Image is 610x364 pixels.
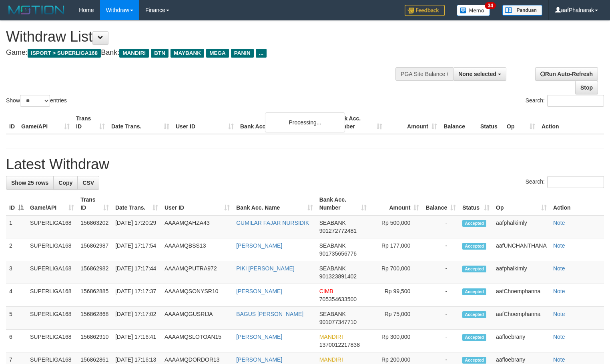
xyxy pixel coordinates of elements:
[462,266,486,272] span: Accepted
[553,220,565,226] a: Note
[82,180,94,186] span: CSV
[462,243,486,250] span: Accepted
[319,296,357,302] span: Copy 705354633500 to clipboard
[553,265,565,272] a: Note
[236,356,282,363] a: [PERSON_NAME]
[553,311,565,317] a: Note
[538,111,604,134] th: Action
[493,192,550,215] th: Op: activate to sort column ascending
[462,288,486,295] span: Accepted
[504,111,538,134] th: Op
[331,111,385,134] th: Bank Acc. Number
[319,311,346,317] span: SEABANK
[112,307,161,330] td: [DATE] 17:17:02
[6,29,399,45] h1: Withdraw List
[27,330,77,352] td: SUPERLIGA168
[370,284,423,307] td: Rp 99,500
[457,5,490,16] img: Button%20Memo.svg
[550,192,604,215] th: Action
[161,284,233,307] td: AAAAMQSONYSR10
[6,238,27,261] td: 2
[319,356,343,363] span: MANDIRI
[462,334,486,341] span: Accepted
[77,192,112,215] th: Trans ID: activate to sort column ascending
[6,307,27,330] td: 5
[319,250,357,257] span: Copy 901735656776 to clipboard
[422,192,459,215] th: Balance: activate to sort column ascending
[112,330,161,352] td: [DATE] 17:16:41
[171,49,204,58] span: MAYBANK
[319,220,346,226] span: SEABANK
[6,330,27,352] td: 6
[553,356,565,363] a: Note
[6,111,18,134] th: ID
[27,215,77,238] td: SUPERLIGA168
[236,288,282,294] a: [PERSON_NAME]
[319,242,346,249] span: SEABANK
[553,334,565,340] a: Note
[77,307,112,330] td: 156862868
[370,238,423,261] td: Rp 177,000
[231,49,254,58] span: PANIN
[422,330,459,352] td: -
[370,307,423,330] td: Rp 75,000
[493,238,550,261] td: aafUNCHANTHANA
[11,180,48,186] span: Show 25 rows
[18,111,73,134] th: Game/API
[6,49,399,57] h4: Game: Bank:
[77,238,112,261] td: 156862987
[458,71,496,77] span: None selected
[236,265,294,272] a: PIKI [PERSON_NAME]
[395,67,453,81] div: PGA Site Balance /
[385,111,440,134] th: Amount
[256,49,267,58] span: ...
[502,5,542,16] img: panduan.png
[53,176,78,190] a: Copy
[319,334,343,340] span: MANDIRI
[20,95,50,107] select: Showentries
[151,49,169,58] span: BTN
[112,238,161,261] td: [DATE] 17:17:54
[27,307,77,330] td: SUPERLIGA168
[6,284,27,307] td: 4
[316,192,370,215] th: Bank Acc. Number: activate to sort column ascending
[477,111,504,134] th: Status
[319,288,333,294] span: CIMB
[112,284,161,307] td: [DATE] 17:17:37
[553,288,565,294] a: Note
[112,261,161,284] td: [DATE] 17:17:44
[112,192,161,215] th: Date Trans.: activate to sort column ascending
[422,238,459,261] td: -
[236,334,282,340] a: [PERSON_NAME]
[108,111,173,134] th: Date Trans.
[161,261,233,284] td: AAAAMQPUTRA972
[535,67,598,81] a: Run Auto-Refresh
[493,307,550,330] td: aafChoemphanna
[77,261,112,284] td: 156862982
[405,5,445,16] img: Feedback.jpg
[161,215,233,238] td: AAAAMQAHZA43
[440,111,477,134] th: Balance
[236,242,282,249] a: [PERSON_NAME]
[462,357,486,364] span: Accepted
[28,49,101,58] span: ISPORT > SUPERLIGA168
[319,319,357,325] span: Copy 901077347710 to clipboard
[173,111,237,134] th: User ID
[493,284,550,307] td: aafChoemphanna
[265,112,345,132] div: Processing...
[161,192,233,215] th: User ID: activate to sort column ascending
[526,176,604,188] label: Search:
[493,215,550,238] td: aafphalkimly
[27,261,77,284] td: SUPERLIGA168
[493,261,550,284] td: aafphalkimly
[77,284,112,307] td: 156862885
[161,330,233,352] td: AAAAMQSLOTOAN15
[161,238,233,261] td: AAAAMQBSS13
[422,261,459,284] td: -
[422,307,459,330] td: -
[6,95,67,107] label: Show entries
[370,215,423,238] td: Rp 500,000
[319,342,360,348] span: Copy 1370012217838 to clipboard
[119,49,149,58] span: MANDIRI
[553,242,565,249] a: Note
